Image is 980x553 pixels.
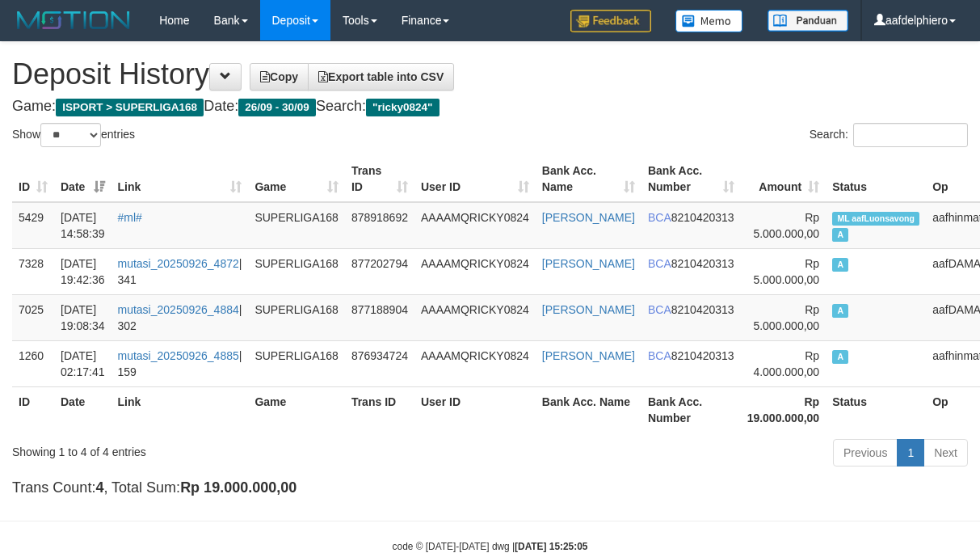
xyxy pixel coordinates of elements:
span: "ricky0824" [366,99,440,116]
td: | 159 [111,340,249,386]
span: BCA [648,303,671,316]
th: Link [111,386,249,433]
span: Manually Linked by aafLuonsavong [832,212,919,226]
td: [DATE] 14:58:39 [54,202,111,249]
span: Rp 5.000.000,00 [753,257,819,286]
td: SUPERLIGA168 [248,248,345,294]
td: 8210420313 [641,294,741,340]
a: mutasi_20250926_4884 [118,303,239,316]
div: Showing 1 to 4 of 4 entries [12,437,396,460]
th: Bank Acc. Name [536,386,641,433]
td: 878918692 [345,202,414,249]
td: 8210420313 [641,248,741,294]
a: Copy [250,63,309,91]
span: BCA [648,349,671,362]
a: mutasi_20250926_4872 [118,257,239,270]
img: panduan.png [768,10,848,32]
td: [DATE] 02:17:41 [54,340,111,386]
th: Date [54,386,111,433]
th: Date: activate to sort column ascending [54,156,111,202]
img: Feedback.jpg [570,10,651,32]
td: SUPERLIGA168 [248,340,345,386]
td: AAAAMQRICKY0824 [414,340,536,386]
strong: Rp 19.000.000,00 [747,395,820,424]
td: SUPERLIGA168 [248,294,345,340]
th: Game [248,386,345,433]
td: 1260 [12,340,54,386]
a: 1 [897,439,924,466]
input: Search: [853,123,968,147]
th: Bank Acc. Number [641,386,741,433]
h4: Game: Date: Search: [12,99,968,115]
a: [PERSON_NAME] [542,211,635,224]
td: 877202794 [345,248,414,294]
label: Show entries [12,123,135,147]
a: Previous [833,439,898,466]
strong: [DATE] 15:25:05 [515,541,587,552]
span: Rp 4.000.000,00 [753,349,819,378]
td: | 302 [111,294,249,340]
label: Search: [810,123,968,147]
td: SUPERLIGA168 [248,202,345,249]
img: Button%20Memo.svg [675,10,743,32]
span: BCA [648,257,671,270]
a: Export table into CSV [308,63,454,91]
th: Game: activate to sort column ascending [248,156,345,202]
td: 877188904 [345,294,414,340]
td: 5429 [12,202,54,249]
strong: 4 [95,479,103,496]
span: Rp 5.000.000,00 [753,303,819,332]
img: MOTION_logo.png [12,8,135,32]
span: BCA [648,211,671,224]
th: Status [826,386,926,433]
select: Showentries [40,123,101,147]
span: Approved [832,304,848,318]
td: 876934724 [345,340,414,386]
td: [DATE] 19:08:34 [54,294,111,340]
a: [PERSON_NAME] [542,349,635,362]
td: AAAAMQRICKY0824 [414,202,536,249]
th: ID [12,386,54,433]
th: ID: activate to sort column ascending [12,156,54,202]
a: [PERSON_NAME] [542,303,635,316]
th: Bank Acc. Name: activate to sort column ascending [536,156,641,202]
h1: Deposit History [12,58,968,91]
th: Bank Acc. Number: activate to sort column ascending [641,156,741,202]
td: 8210420313 [641,340,741,386]
a: [PERSON_NAME] [542,257,635,270]
span: Export table into CSV [318,70,444,83]
td: 8210420313 [641,202,741,249]
a: mutasi_20250926_4885 [118,349,239,362]
th: Amount: activate to sort column ascending [741,156,826,202]
th: Trans ID: activate to sort column ascending [345,156,414,202]
th: User ID: activate to sort column ascending [414,156,536,202]
span: 26/09 - 30/09 [238,99,316,116]
td: AAAAMQRICKY0824 [414,248,536,294]
th: Trans ID [345,386,414,433]
td: [DATE] 19:42:36 [54,248,111,294]
small: code © [DATE]-[DATE] dwg | [393,541,588,552]
th: User ID [414,386,536,433]
h4: Trans Count: , Total Sum: [12,480,968,496]
td: 7025 [12,294,54,340]
td: AAAAMQRICKY0824 [414,294,536,340]
strong: Rp 19.000.000,00 [180,479,297,496]
a: Next [923,439,968,466]
span: Approved [832,350,848,364]
span: ISPORT > SUPERLIGA168 [56,99,204,116]
span: Copy [260,70,298,83]
td: 7328 [12,248,54,294]
span: Rp 5.000.000,00 [753,211,819,240]
span: Approved [832,228,848,242]
th: Status [826,156,926,202]
th: Link: activate to sort column ascending [111,156,249,202]
a: #ml# [118,211,142,224]
td: | 341 [111,248,249,294]
span: Approved [832,258,848,272]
